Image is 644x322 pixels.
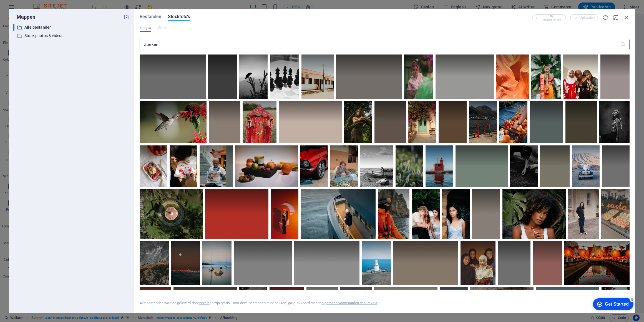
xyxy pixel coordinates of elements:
div: 5 [41,1,47,7]
input: Zoeken [140,39,620,50]
i: Sluiten [623,14,630,21]
i: Opnieuw laden [602,14,608,21]
p: Mappen [13,13,35,21]
span: Dit bestandstype wordt niet ondersteund door dit element [158,24,168,31]
span: Images [140,24,151,31]
a: Pexels [199,301,210,305]
div: Get Started 5 items remaining, 0% complete [4,3,45,14]
div: Alle bestanden worden geleverd door en zijn gratis. Door deze bestanden te gebruiken, ga je akkoo... [140,301,378,306]
a: algemene voorwaarden van Pexels [322,301,377,305]
div: Stock photos & videos [13,32,130,39]
div: ​ [13,24,14,31]
div: Get Started [16,6,40,11]
p: Stock photos & videos [24,33,119,39]
span: Stockfoto's [168,13,190,20]
span: Bestanden [140,13,161,20]
p: Alle bestanden [24,24,119,31]
i: Minimaliseren [613,14,619,21]
i: Nieuwe map aanmaken [124,14,130,20]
